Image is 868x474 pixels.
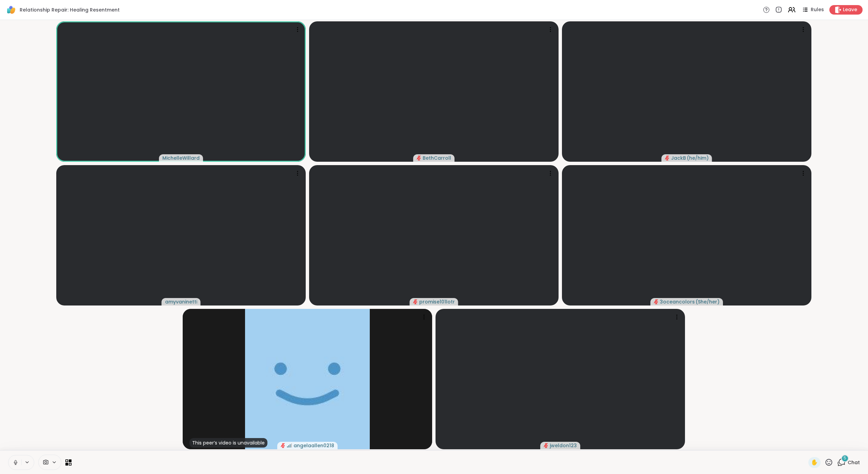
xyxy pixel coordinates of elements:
span: 5 [844,455,846,461]
span: amyvaninetti [165,298,197,305]
span: 3oceancolors [660,298,695,305]
span: audio-muted [544,443,548,448]
span: audio-muted [665,156,670,160]
span: audio-muted [417,156,421,160]
span: ( he/him ) [687,155,709,161]
span: audio-muted [281,443,285,448]
span: Relationship Repair: Healing Resentment [20,6,120,13]
span: promise101lotr [419,298,455,305]
span: Rules [811,6,824,13]
span: angelaallen0218 [294,442,334,449]
span: JackB [671,155,686,161]
span: audio-muted [654,299,659,304]
img: angelaallen0218 [245,309,370,449]
span: audio-muted [413,299,418,304]
img: ShareWell Logomark [5,4,17,16]
div: This peer’s video is unavailable [189,438,267,448]
span: Leave [843,6,857,13]
span: ✋ [811,458,818,467]
span: MichelleWillard [162,155,200,161]
span: jweldon123 [550,442,577,449]
span: ( She/her ) [695,298,720,305]
span: BethCarroll [423,155,451,161]
span: Chat [848,459,860,466]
